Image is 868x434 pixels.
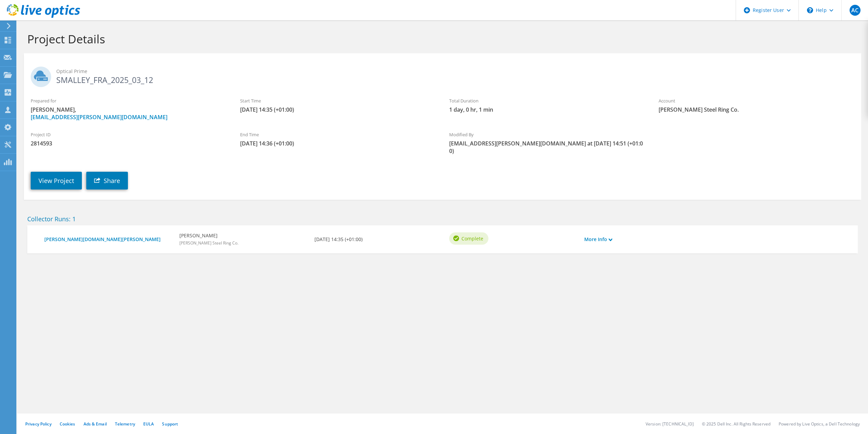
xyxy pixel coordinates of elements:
[314,236,363,243] b: [DATE] 14:35 (+01:00)
[162,421,178,427] a: Support
[56,68,854,75] span: Optical Prime
[84,421,107,427] a: Ads & Email
[25,421,52,427] a: Privacy Policy
[449,140,645,155] span: [EMAIL_ADDRESS][PERSON_NAME][DOMAIN_NAME] at [DATE] 14:51 (+01:00)
[646,421,694,427] li: Version: [TECHNICAL_ID]
[240,131,436,138] label: End Time
[31,140,226,147] span: 2814593
[31,131,226,138] label: Project ID
[27,32,854,46] h1: Project Details
[179,240,238,246] span: [PERSON_NAME] Steel Ring Co.
[659,97,854,104] label: Account
[31,67,854,84] h2: SMALLEY_FRA_2025_03_12
[86,172,128,190] a: Share
[27,215,858,223] h2: Collector Runs: 1
[115,421,135,427] a: Telemetry
[31,172,82,190] a: View Project
[31,97,226,104] label: Prepared for
[659,106,854,113] span: [PERSON_NAME] Steel Ring Co.
[449,106,645,113] span: 1 day, 0 hr, 1 min
[807,7,813,13] svg: \n
[449,131,645,138] label: Modified By
[179,232,238,239] b: [PERSON_NAME]
[240,140,436,147] span: [DATE] 14:36 (+01:00)
[449,97,645,104] label: Total Duration
[44,236,173,243] a: [PERSON_NAME][DOMAIN_NAME][PERSON_NAME]
[31,113,167,121] a: [EMAIL_ADDRESS][PERSON_NAME][DOMAIN_NAME]
[584,236,612,243] a: More Info
[461,235,483,242] span: Complete
[240,106,436,113] span: [DATE] 14:35 (+01:00)
[779,421,860,427] li: Powered by Live Optics, a Dell Technology
[143,421,154,427] a: EULA
[31,106,226,121] span: [PERSON_NAME],
[850,5,860,16] span: AC
[240,97,436,104] label: Start Time
[60,421,75,427] a: Cookies
[702,421,770,427] li: © 2025 Dell Inc. All Rights Reserved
